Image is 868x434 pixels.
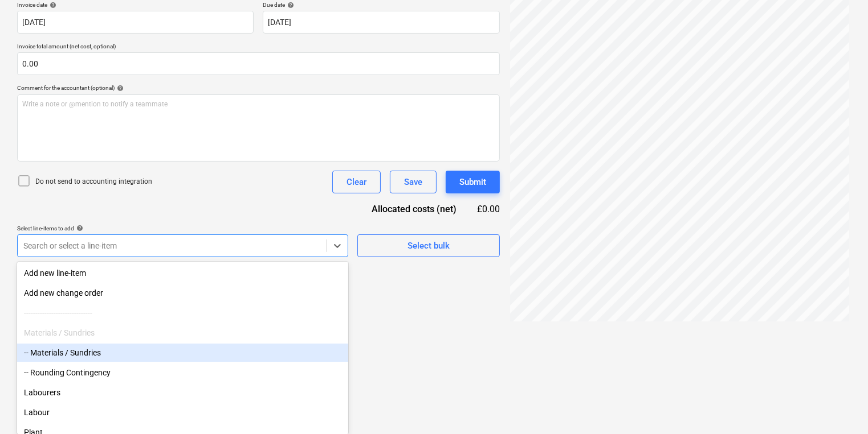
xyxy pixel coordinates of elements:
div: Select line-items to add [17,225,348,232]
p: Do not send to accounting integration [35,177,152,187]
input: Due date not specified [263,11,499,34]
button: Submit [446,171,500,193]
div: Comment for the accountant (optional) [17,84,500,92]
div: Save [404,175,422,189]
div: Select bulk [407,238,450,253]
div: ------------------------------ [17,304,348,322]
div: Invoice date [17,1,254,9]
div: Clear [347,175,366,189]
span: help [285,2,294,9]
div: Labourers [17,383,348,402]
p: Invoice total amount (net cost, optional) [17,43,500,52]
div: £0.00 [475,202,500,216]
iframe: Chat Widget [811,379,868,434]
div: -- Rounding Contingency [17,363,348,382]
div: Due date [263,1,499,9]
input: Invoice total amount (net cost, optional) [17,52,500,75]
span: help [74,225,83,232]
div: Materials / Sundries [17,324,348,342]
div: Add new line-item [17,264,348,282]
span: help [115,85,124,92]
button: Save [390,171,437,193]
div: Submit [459,175,486,189]
div: Add new change order [17,284,348,302]
span: help [47,2,56,9]
input: Invoice date not specified [17,11,254,34]
div: -- Materials / Sundries [17,344,348,362]
button: Select bulk [357,234,500,257]
button: Clear [332,171,381,193]
div: Labour [17,403,348,421]
div: Allocated costs (net) [352,202,475,216]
